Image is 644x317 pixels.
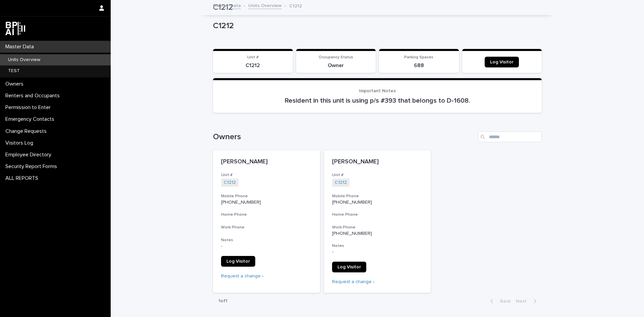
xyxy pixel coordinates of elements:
[485,298,513,304] button: Back
[221,97,534,105] p: Resident in this unit is using p/s #393 that belongs to D-1608.
[3,93,65,99] p: Renters and Occupants
[224,180,236,186] a: C1212
[226,259,250,264] span: Log Visitor
[221,225,312,230] h3: Work Phone
[213,1,241,9] a: Master Data
[513,298,542,304] button: Next
[3,175,44,181] p: ALL REPORTS
[3,128,52,135] p: Change Requests
[221,212,312,217] h3: Home Phone
[324,150,431,293] a: [PERSON_NAME]Unit #C1212 Mobile Phone[PHONE_NUMBER]Home PhoneWork Phone[PHONE_NUMBER]Notes-Log Vi...
[3,81,29,87] p: Owners
[221,274,263,278] a: Request a change ›
[359,89,396,93] span: Important Notes
[3,57,46,63] p: Units Overview
[490,60,514,64] span: Log Visitor
[335,180,347,186] a: C1212
[248,1,282,9] a: Units Overview
[213,21,539,31] p: C1212
[332,249,423,255] p: -
[221,200,261,205] a: [PHONE_NUMBER]
[217,62,289,69] p: C1212
[332,225,423,230] h3: Work Phone
[3,116,60,122] p: Emergency Contacts
[404,55,433,59] span: Parking Spaces
[319,55,353,59] span: Occupancy Status
[221,194,312,199] h3: Mobile Phone
[3,44,39,50] p: Master Data
[3,104,56,111] p: Permission to Enter
[332,172,423,178] h3: Unit #
[332,158,423,166] p: [PERSON_NAME]
[332,262,366,272] a: Log Visitor
[332,194,423,199] h3: Mobile Phone
[516,299,531,304] span: Next
[213,293,233,309] p: 1 of 1
[221,237,312,243] h3: Notes
[3,68,25,74] p: TEST
[300,62,372,69] p: Owner
[332,212,423,217] h3: Home Phone
[3,163,62,170] p: Security Report Forms
[3,140,39,146] p: Visitors Log
[289,2,302,9] p: C1212
[337,265,361,269] span: Log Visitor
[478,131,542,142] input: Search
[332,279,374,284] a: Request a change ›
[221,158,312,166] p: [PERSON_NAME]
[247,55,259,59] span: Unit #
[332,231,372,236] a: [PHONE_NUMBER]
[5,22,25,35] img: dwgmcNfxSF6WIOOXiGgu
[221,244,312,249] p: -
[3,152,57,158] p: Employee Directory
[221,172,312,178] h3: Unit #
[496,299,511,304] span: Back
[485,57,519,67] a: Log Visitor
[332,243,423,249] h3: Notes
[213,150,320,293] a: [PERSON_NAME]Unit #C1212 Mobile Phone[PHONE_NUMBER]Home PhoneWork PhoneNotes-Log VisitorRequest a...
[213,132,475,142] h1: Owners
[221,256,255,267] a: Log Visitor
[383,62,455,69] p: 688
[332,200,372,205] a: [PHONE_NUMBER]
